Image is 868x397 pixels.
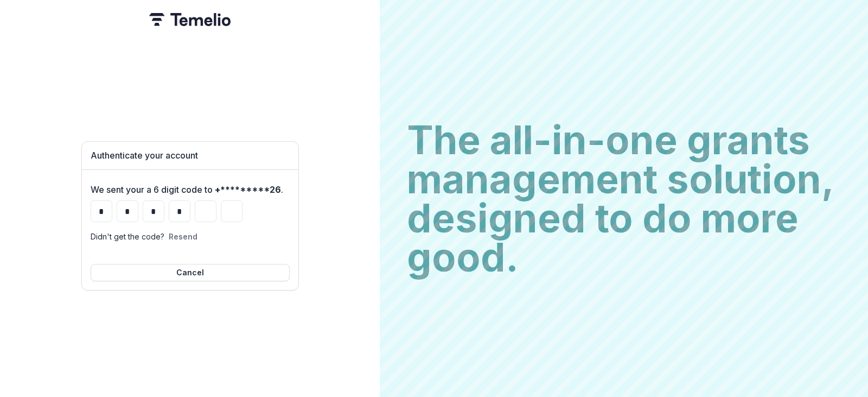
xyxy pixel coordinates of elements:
input: Please enter your pin code [143,200,164,222]
input: Please enter your pin code [221,200,242,222]
input: Please enter your pin code [195,200,216,222]
img: Temelio [149,13,231,26]
input: Please enter your pin code [91,200,112,222]
input: Please enter your pin code [169,200,190,222]
input: Please enter your pin code [117,200,138,222]
h1: Authenticate your account [91,150,290,161]
button: Cancel [91,264,290,281]
p: Didn't get the code? [91,231,164,242]
label: We sent your a 6 digit code to . [91,183,283,196]
button: Resend [169,232,197,241]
